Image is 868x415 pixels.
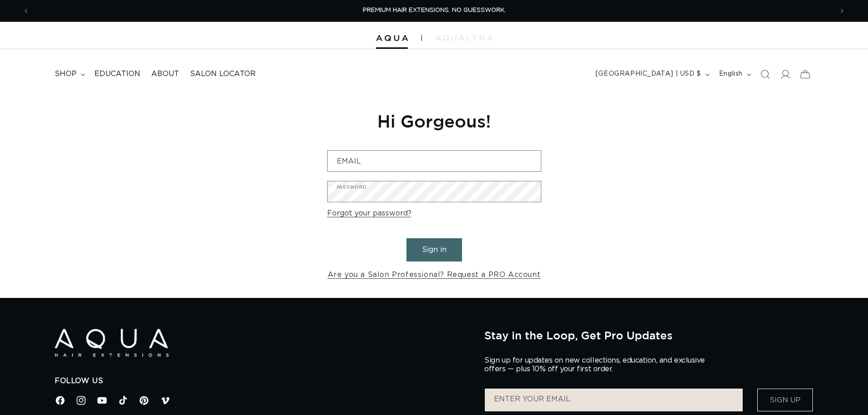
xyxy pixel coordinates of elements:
a: Forgot your password? [327,207,411,220]
h1: Hi Gorgeous! [327,110,541,132]
span: [GEOGRAPHIC_DATA] | USD $ [596,69,701,79]
h2: Follow Us [55,376,471,386]
h2: Stay in the Loop, Get Pro Updates [484,329,813,342]
img: Aqua Hair Extensions [376,35,408,41]
a: Are you a Salon Professional? Request a PRO Account [328,268,541,282]
summary: shop [49,64,89,84]
button: Next announcement [832,2,852,20]
input: ENTER YOUR EMAIL [485,389,743,411]
a: Salon Locator [185,64,261,84]
span: About [151,69,179,79]
button: [GEOGRAPHIC_DATA] | USD $ [590,66,714,83]
button: Sign Up [757,389,813,411]
a: Education [89,64,146,84]
p: Sign up for updates on new collections, education, and exclusive offers — plus 10% off your first... [484,356,712,374]
input: Email [328,151,541,171]
summary: Search [755,64,775,84]
span: English [719,69,743,79]
img: aqualyna.com [436,35,493,41]
button: English [714,66,755,83]
span: Salon Locator [190,69,256,79]
button: Previous announcement [16,2,36,20]
img: Aqua Hair Extensions [55,329,169,357]
button: Sign in [406,238,462,261]
span: Education [94,69,140,79]
span: shop [55,69,77,79]
span: PREMIUM HAIR EXTENSIONS. NO GUESSWORK. [363,7,506,13]
a: About [146,64,185,84]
